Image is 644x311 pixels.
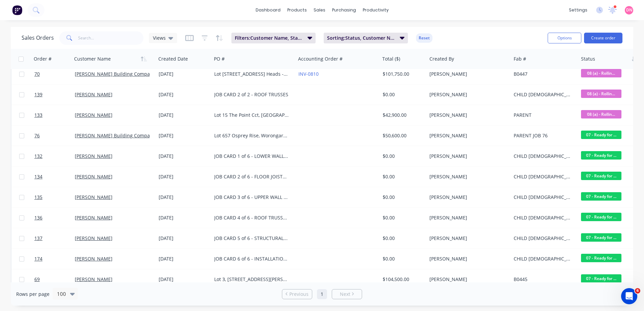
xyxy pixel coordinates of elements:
div: productivity [359,5,392,15]
a: 135 [34,187,75,207]
span: 07 - Ready for ... [581,254,621,262]
span: 08 (a) - Rollin... [581,69,621,77]
div: [DATE] [159,112,209,118]
span: 07 - Ready for ... [581,213,621,221]
div: [DATE] [159,235,209,242]
span: 08 (a) - Rollin... [581,110,621,118]
div: settings [566,5,591,15]
span: Next [340,291,350,298]
a: [PERSON_NAME] [75,214,112,221]
div: [DATE] [159,153,209,160]
span: 07 - Ready for ... [581,151,621,160]
span: 137 [34,235,42,242]
a: 133 [34,105,75,125]
span: Views [153,34,166,41]
span: DN [626,7,632,13]
div: Created By [429,56,454,62]
div: JOB CARD 1 of 6 - LOWER WALL FRAMES | Lot 3, #[GEOGRAPHIC_DATA] Carsledine [214,153,289,160]
div: sales [310,5,329,15]
a: Page 1 is your current page [317,289,327,299]
div: Customer Name [74,56,111,62]
div: $0.00 [383,255,422,262]
a: 136 [34,208,75,228]
span: Filters: Customer Name, Status, Card Type [235,35,303,41]
div: purchasing [329,5,359,15]
button: Filters:Customer Name, Status, Card Type [231,33,316,43]
div: Lot [STREET_ADDRESS] Heads - Steel Framing [214,71,289,77]
div: JOB CARD 5 of 6 - STRUCTURAL STEEL | Lot 3, #[GEOGRAPHIC_DATA] Carsledine [214,235,289,242]
div: CHILD [DEMOGRAPHIC_DATA] of 6 (#69) [514,214,573,221]
div: Total ($) [382,56,400,62]
span: 07 - Ready for ... [581,172,621,180]
span: Rows per page [16,291,50,298]
button: Create order [584,33,622,43]
span: 76 [34,132,40,139]
span: 07 - Ready for ... [581,192,621,201]
span: 174 [34,255,42,262]
span: 07 - Ready for ... [581,274,621,283]
div: Lot 657 Osprey Rise, Worongary - Light Steel Framing [214,132,289,139]
input: Search... [78,31,144,45]
span: 6 [635,288,640,293]
div: CHILD [DEMOGRAPHIC_DATA] of 6 (#69) [514,153,573,160]
div: $0.00 [383,214,422,221]
a: Previous page [282,291,312,298]
span: 139 [34,91,42,98]
div: [DATE] [159,173,209,180]
span: 132 [34,153,42,160]
span: 08 (a) - Rollin... [581,90,621,98]
a: [PERSON_NAME] [75,153,112,159]
div: JOB CARD 6 of 6 - INSTALLATION | Lot 3, #[GEOGRAPHIC_DATA] [214,255,289,262]
button: Options [548,33,581,43]
div: CHILD [DEMOGRAPHIC_DATA] of 6 (#69) [514,255,573,262]
div: $50,600.00 [383,132,422,139]
span: 135 [34,194,42,201]
ul: Pagination [279,289,365,299]
div: B0445 [514,276,573,283]
span: 133 [34,112,42,118]
div: [DATE] [159,71,209,77]
div: Status [581,56,595,62]
div: [PERSON_NAME] [429,235,504,242]
div: Lot 15 The Point Cct, [GEOGRAPHIC_DATA] [214,112,289,118]
div: $0.00 [383,235,422,242]
div: JOB CARD 2 of 2 - ROOF TRUSSES [214,91,289,98]
div: [PERSON_NAME] [429,153,504,160]
div: $42,900.00 [383,112,422,118]
span: 70 [34,71,40,77]
div: [PERSON_NAME] [429,91,504,98]
div: products [284,5,310,15]
div: Accounting Order # [298,56,343,62]
h1: Sales Orders [22,35,54,41]
span: 07 - Ready for ... [581,131,621,139]
span: 07 - Ready for ... [581,233,621,242]
iframe: Intercom live chat [621,288,637,304]
div: [PERSON_NAME] [429,214,504,221]
span: 69 [34,276,40,283]
a: [PERSON_NAME] [75,276,112,282]
div: $0.00 [383,194,422,201]
div: CHILD [DEMOGRAPHIC_DATA] of 6 (#69) [514,194,573,201]
a: [PERSON_NAME] [75,255,112,262]
div: [PERSON_NAME] [429,112,504,118]
div: [PERSON_NAME] [429,194,504,201]
div: PARENT [514,112,573,118]
div: [PERSON_NAME] [429,71,504,77]
a: 132 [34,146,75,166]
div: [DATE] [159,255,209,262]
a: 69 [34,269,75,289]
div: PARENT JOB 76 [514,132,573,139]
a: 76 [34,126,75,146]
div: [DATE] [159,214,209,221]
div: Fab # [514,56,526,62]
div: JOB CARD 3 of 6 - UPPER WALL FRAMES | Lot 3, #[GEOGRAPHIC_DATA] [214,194,289,201]
div: [PERSON_NAME] [429,255,504,262]
a: INV-0810 [298,71,319,77]
button: Reset [416,33,432,43]
a: 70 [34,64,75,84]
div: [DATE] [159,194,209,201]
div: Lot 3, [STREET_ADDRESS][PERSON_NAME] -- Steel Framing Solutions - Rev 4 [214,276,289,283]
a: [PERSON_NAME] [75,112,112,118]
span: Sorting: Status, Customer Name, Notes [327,35,396,41]
a: Next page [332,291,362,298]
